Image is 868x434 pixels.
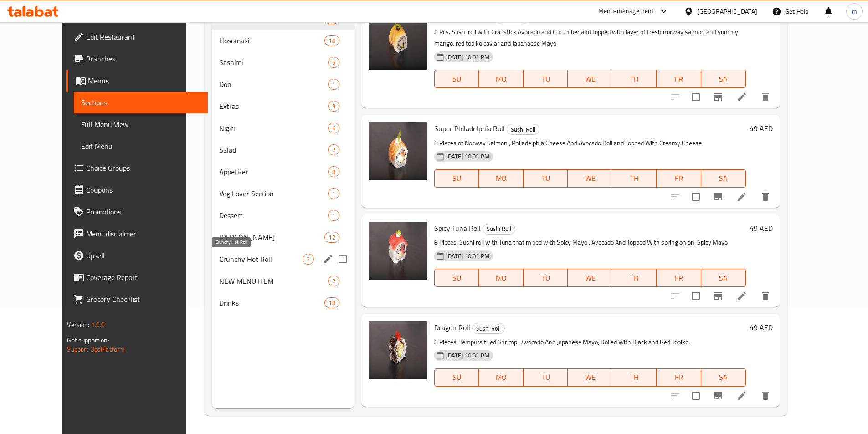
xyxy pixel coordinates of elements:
span: TU [527,72,565,86]
button: FR [657,269,701,287]
a: Edit menu item [736,291,747,301]
span: FR [660,371,698,384]
button: SA [701,169,746,188]
div: Appetizer [219,166,328,177]
div: Nigiri6 [212,117,354,139]
a: Coverage Report [66,266,207,288]
div: items [328,101,339,112]
a: Menus [66,70,207,92]
span: SA [705,172,742,185]
div: items [328,188,339,199]
div: [PERSON_NAME]12 [212,226,354,248]
span: Grocery Checklist [86,294,200,305]
span: TH [616,271,653,285]
button: FR [657,368,701,387]
span: MO [483,271,520,285]
span: Version: [67,319,89,331]
a: Edit menu item [736,92,747,102]
span: Veg Lover Section [219,188,328,199]
span: 5 [329,58,339,67]
span: 12 [325,233,339,242]
div: items [324,297,339,308]
div: items [328,123,339,133]
span: Menu disclaimer [86,228,200,239]
button: SA [701,269,746,287]
button: SA [701,70,746,88]
span: [PERSON_NAME] [219,232,324,243]
button: WE [568,368,612,387]
span: Select to update [686,386,705,405]
div: Drinks [219,297,324,308]
span: Dessert [219,210,328,221]
div: Crunchy Hot Roll7edit [212,248,354,270]
button: FR [657,169,701,188]
div: items [303,254,314,265]
div: Nigiri [219,123,328,133]
span: TU [527,172,565,185]
span: TH [616,172,653,185]
p: 8 Pieces. Sushi roll with Tuna that mixed with Spicy Mayo , Avocado And Topped With spring onion,... [434,237,746,248]
span: TH [616,72,653,86]
span: m [852,6,857,16]
span: Spicy Tuna Roll [434,221,481,235]
button: delete [755,285,776,307]
h6: 49 AED [750,321,773,334]
div: items [328,57,339,68]
span: TU [527,371,565,384]
span: 1 [329,189,339,198]
span: [DATE] 10:01 PM [442,53,493,61]
span: SA [705,72,742,86]
div: Drinks18 [212,292,354,314]
p: 8 Pieces. Tempura fried Shrimp , Avocado And Japanese Mayo, Rolled With Black and Red Tobiko. [434,337,746,348]
span: WE [571,271,609,285]
span: Select to update [686,187,705,206]
a: Support.OpsPlatform [67,343,125,355]
span: SU [438,72,475,86]
div: Hosomaki [219,35,324,46]
span: [DATE] 10:01 PM [442,252,493,260]
div: Hosomaki10 [212,30,354,51]
div: items [324,35,339,46]
button: MO [479,368,524,387]
button: TH [612,70,657,88]
div: Sashimi5 [212,51,354,73]
button: TU [524,368,568,387]
span: Sashimi [219,57,328,68]
button: MO [479,70,524,88]
a: Edit menu item [736,390,747,401]
button: TH [612,269,657,287]
span: Upsell [86,250,200,261]
div: items [328,79,339,90]
div: items [328,166,339,177]
span: FR [660,72,698,86]
span: [DATE] 10:01 PM [442,152,493,161]
div: TEMAKI Sushi [219,232,324,243]
span: Sushi Roll [473,323,504,334]
div: Menu-management [598,6,654,17]
a: Edit Restaurant [66,26,207,48]
span: SU [438,271,475,285]
button: Branch-specific-item [707,285,729,307]
a: Menu disclaimer [66,223,207,245]
p: 8 Pcs. Sushi roll with Crabstick,Avocado and Cucumber and topped with layer of fresh norway salmo... [434,26,746,49]
button: TH [612,368,657,387]
button: TU [524,70,568,88]
span: MO [483,172,520,185]
button: WE [568,269,612,287]
span: Extras [219,101,328,112]
div: items [328,210,339,221]
div: items [328,276,339,286]
button: edit [321,252,335,266]
a: Choice Groups [66,157,207,179]
div: Sushi Roll [472,323,505,334]
span: SU [438,172,475,185]
button: MO [479,169,524,188]
span: WE [571,72,609,86]
span: Sushi Roll [507,124,539,135]
span: 8 [329,168,339,176]
span: Select to update [686,87,705,107]
span: 1 [329,211,339,220]
span: Dragon Roll [434,321,470,334]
